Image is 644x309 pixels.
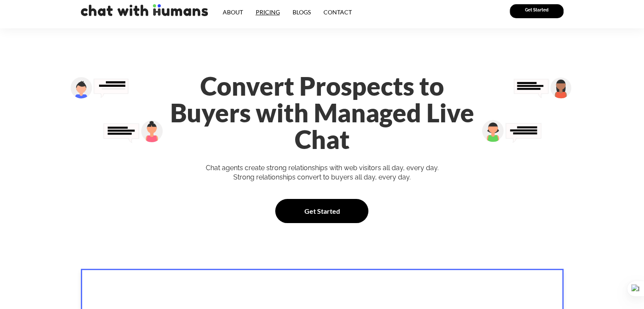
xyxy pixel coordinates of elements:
a: Blogs [286,4,317,20]
a: About [216,4,249,20]
div: Strong relationships convert to buyers all day, every day. [158,173,486,182]
img: Group 26 [513,77,572,99]
img: Group 29 [102,120,163,144]
a: Contact [317,4,358,20]
h1: Convert Prospects to Buyers with Managed Live Chat [158,73,486,153]
img: chat with humans [81,4,208,16]
a: Pricing [249,4,286,20]
div: Chat agents create strong relationships with web visitors all day, every day. [158,163,486,173]
img: Group 27 [482,120,542,143]
a: Get Started [275,199,368,223]
img: Group 28 [70,77,129,99]
span: Get Started [304,206,340,216]
a: Get Started [510,4,564,18]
